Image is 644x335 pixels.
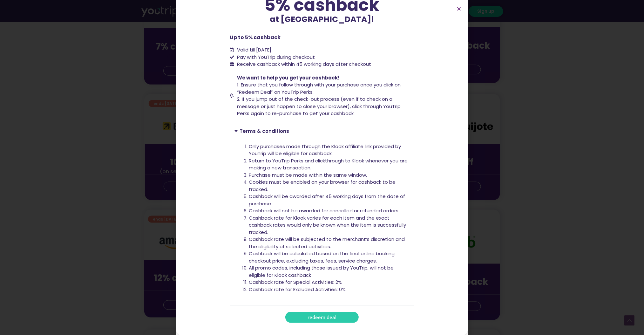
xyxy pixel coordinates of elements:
[237,74,339,81] span: We want to help you get your cashback!
[249,286,410,293] li: Cashback rate for Excluded Activities: 0%
[457,6,462,11] a: Close
[308,315,336,320] span: redeem deal
[230,124,414,138] div: Terms & conditions
[249,207,410,215] li: Cashback will not be awarded for cancelled or refunded orders.
[237,96,401,117] span: 2. If you jump out of the check-out process (even if to check on a message or just happen to clos...
[249,193,410,207] li: Cashback will be awarded after 45 working days from the date of purchase.
[249,215,410,236] li: Cashback rate for Klook varies for each item and the exact cashback rates would only be known whe...
[235,61,371,68] span: Receive cashback within 45 working days after checkout
[235,46,271,54] span: Valid till [DATE]
[249,157,410,172] li: Return to YouTrip Perks and clickthrough to Klook whenever you are making a new transaction.
[249,279,410,286] li: Cashback rate for Special Activities: 2%
[249,179,410,193] li: Cookies must be enabled on your browser for cashback to be tracked.
[249,143,410,157] li: Only purchases made through the Klook affiliate link provided by YouTrip will be eligible for cas...
[240,128,289,134] a: Terms & conditions
[249,172,410,179] li: Purchase must be made within the same window.
[230,34,414,41] p: Up to 5% cashback
[230,13,414,25] p: at [GEOGRAPHIC_DATA]!
[249,250,410,264] li: Cashback will be calculated based on the final online booking checkout price, excluding taxes, fe...
[237,81,401,95] span: 1. Ensure that you follow through with your purchase once you click on “Redeem Deal” on YouTrip P...
[285,312,359,323] a: redeem deal
[249,264,394,278] span: All promo codes, including those issued by YouTrip, will not be eligible for Klook cashback
[249,236,410,250] li: Cashback rate will be subjected to the merchant’s discretion and the eligibility of selected acti...
[230,138,414,305] div: Terms & conditions
[235,54,315,61] span: Pay with YouTrip during checkout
